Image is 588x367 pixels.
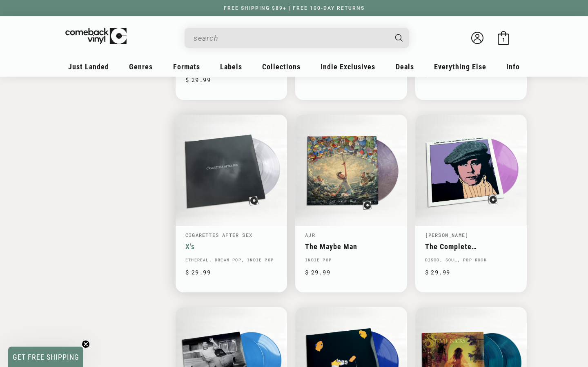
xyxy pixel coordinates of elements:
[506,62,520,71] span: Info
[425,232,469,238] a: [PERSON_NAME]
[185,242,277,251] a: X's
[502,37,505,43] span: 1
[220,62,242,71] span: Labels
[185,28,409,48] div: Search
[129,62,153,71] span: Genres
[305,242,397,251] a: The Maybe Man
[82,340,90,348] button: Close teaser
[13,353,79,361] span: GET FREE SHIPPING
[434,62,486,71] span: Everything Else
[68,62,109,71] span: Just Landed
[194,30,387,46] input: When autocomplete results are available use up and down arrows to review and enter to select
[8,347,83,367] div: GET FREE SHIPPINGClose teaser
[425,242,517,251] a: The Complete [PERSON_NAME] Sessions
[321,62,375,71] span: Indie Exclusives
[185,232,252,238] a: Cigarettes After Sex
[216,5,373,11] a: FREE SHIPPING $89+ | FREE 100-DAY RETURNS
[396,62,414,71] span: Deals
[305,232,315,238] a: AJR
[173,62,200,71] span: Formats
[388,28,410,48] button: Search
[262,62,301,71] span: Collections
